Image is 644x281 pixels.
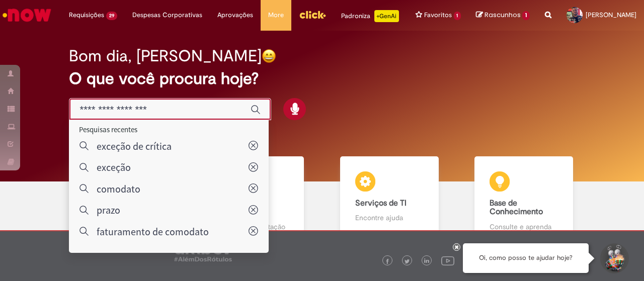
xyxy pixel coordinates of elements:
[69,70,575,87] h2: O que você procura hoje?
[355,213,424,223] p: Encontre ajuda
[424,258,429,264] img: logo_footer_linkedin.png
[599,243,629,273] button: Iniciar Conversa de Suporte
[463,243,589,273] div: Oi, como posso te ajudar hoje?
[262,49,276,63] img: happy-face.png
[341,10,399,22] div: Padroniza
[1,5,53,25] img: ServiceNow
[69,47,262,65] h2: Bom dia, [PERSON_NAME]
[53,156,188,243] a: Tirar dúvidas Tirar dúvidas com Lupi Assist e Gen Ai
[322,156,457,243] a: Serviços de TI Encontre ajuda
[299,7,326,22] img: click_logo_yellow_360x200.png
[490,198,543,217] b: Base de Conhecimento
[485,10,521,20] span: Rascunhos
[424,10,452,20] span: Favoritos
[586,11,636,19] span: [PERSON_NAME]
[476,11,530,20] a: Rascunhos
[405,259,410,264] img: logo_footer_twitter.png
[385,259,390,264] img: logo_footer_facebook.png
[355,198,407,208] b: Serviços de TI
[457,156,592,243] a: Base de Conhecimento Consulte e aprenda
[69,10,104,20] span: Requisições
[106,12,117,20] span: 29
[522,11,530,20] span: 1
[268,10,284,20] span: More
[454,12,461,20] span: 1
[490,222,558,232] p: Consulte e aprenda
[132,10,202,20] span: Despesas Corporativas
[374,10,399,22] p: +GenAi
[441,254,454,267] img: logo_footer_youtube.png
[217,10,253,20] span: Aprovações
